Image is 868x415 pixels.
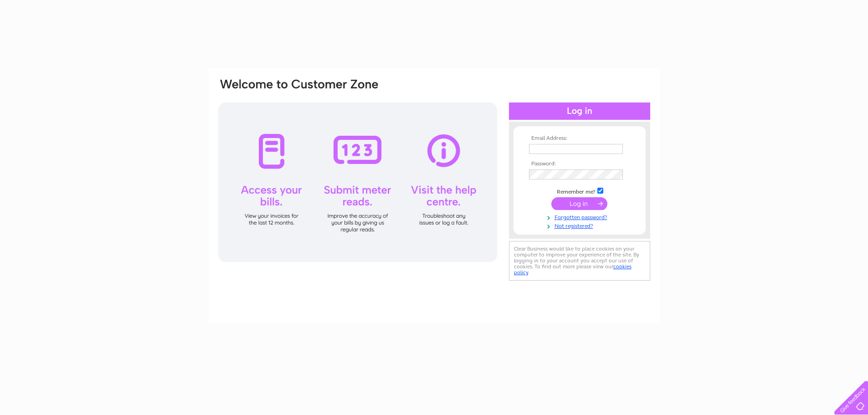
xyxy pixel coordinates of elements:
a: cookies policy [514,263,632,276]
th: Email Address: [527,135,632,142]
a: Not registered? [529,221,632,230]
input: Submit [551,197,607,210]
th: Password: [527,161,632,167]
a: Forgotten password? [529,212,632,221]
div: Clear Business would like to place cookies on your computer to improve your experience of the sit... [509,241,650,281]
td: Remember me? [527,186,632,195]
